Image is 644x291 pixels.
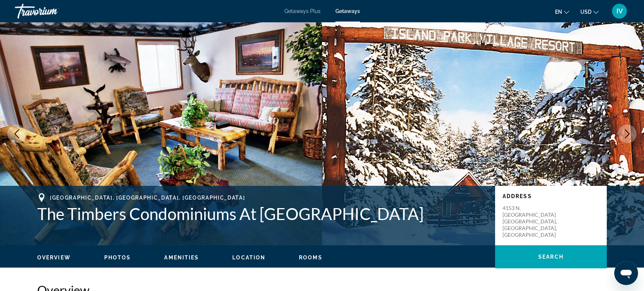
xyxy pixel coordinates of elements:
[50,195,245,201] span: [GEOGRAPHIC_DATA], [GEOGRAPHIC_DATA], [GEOGRAPHIC_DATA]
[37,254,71,261] button: Overview
[104,255,131,261] span: Photos
[538,254,564,260] span: Search
[299,254,322,261] button: Rooms
[164,254,199,261] button: Amenities
[616,7,623,15] span: IV
[614,261,638,285] iframe: Кнопка запуска окна обмена сообщениями
[164,255,199,261] span: Amenities
[580,9,592,15] span: USD
[232,255,265,261] span: Location
[495,245,607,268] button: Search
[618,125,637,143] button: Next image
[299,255,322,261] span: Rooms
[335,8,360,14] a: Getaways
[232,254,265,261] button: Location
[580,6,599,17] button: Change currency
[7,125,26,143] button: Previous image
[503,205,562,238] p: 4153 N. [GEOGRAPHIC_DATA] [GEOGRAPHIC_DATA], [GEOGRAPHIC_DATA], [GEOGRAPHIC_DATA]
[37,204,488,223] h1: The Timbers Condominiums At [GEOGRAPHIC_DATA]
[503,193,599,199] p: Address
[284,8,321,14] a: Getaways Plus
[610,3,629,19] button: User Menu
[555,6,569,17] button: Change language
[37,255,71,261] span: Overview
[104,254,131,261] button: Photos
[555,9,562,15] span: en
[15,1,89,21] a: Travorium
